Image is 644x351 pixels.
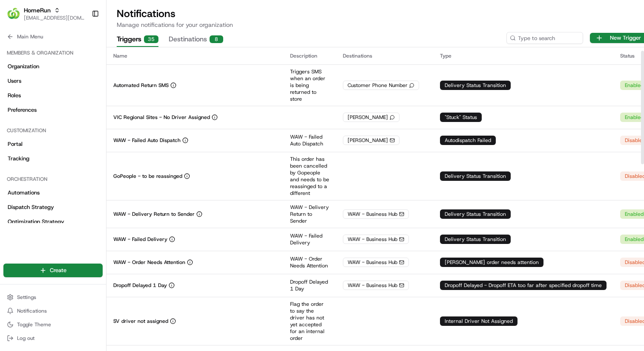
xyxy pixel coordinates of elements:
a: Optimization Strategy [3,215,103,229]
div: Internal Driver Not Assigned [440,316,517,326]
span: Preferences [8,106,37,114]
div: WAW - Business Hub [343,209,409,219]
span: Notifications [17,307,47,314]
span: Organization [8,63,39,70]
a: Dispatch Strategy [3,200,103,214]
span: Create [50,267,66,274]
button: Main Menu [3,31,103,43]
div: [PERSON_NAME] order needs attention [440,258,543,267]
p: This order has been cancelled by Gopeople and needs to be reassinged to a different [290,156,329,197]
div: Customization [3,124,103,137]
div: Delivery Status Transition [440,209,511,219]
span: Dispatch Strategy [8,203,54,211]
p: WAW - Failed Auto Dispatch [113,137,181,144]
p: WAW - Failed Delivery [113,236,167,243]
button: Create [3,264,103,277]
p: WAW - Failed Delivery [290,232,329,246]
div: Autodispatch Failed [440,136,496,145]
div: WAW - Business Hub [343,235,409,244]
p: Triggers SMS when an order is being returned to store [290,68,329,102]
p: Flag the order to say the driver has not yet accepted for an internal order [290,301,329,342]
p: SV driver not assigned [113,318,168,325]
a: Users [3,74,103,88]
p: WAW - Failed Auto Dispatch [290,133,329,147]
div: [PERSON_NAME] [343,136,400,145]
p: VIC Regional Sites - No Driver Assigned [113,114,210,121]
p: WAW - Delivery Return to Sender [113,211,195,218]
button: HomeRun [24,6,51,15]
div: Delivery Status Transition [440,171,511,181]
button: HomeRunHomeRun[EMAIL_ADDRESS][DOMAIN_NAME] [3,3,88,24]
button: Settings [3,291,103,303]
p: Dropoff Delayed 1 Day [290,278,329,292]
div: Dropoff Delayed - Dropoff ETA too far after specified dropoff time [440,281,607,290]
div: Delivery Status Transition [440,235,511,244]
p: WAW - Order Needs Attention [113,259,185,266]
div: "Stuck" Status [440,113,482,122]
span: Tracking [8,155,29,162]
button: [EMAIL_ADDRESS][DOMAIN_NAME] [24,15,85,21]
div: 8 [210,35,223,43]
button: Toggle Theme [3,319,103,331]
div: Orchestration [3,172,103,186]
div: WAW - Business Hub [343,281,409,290]
input: Type to search [506,32,583,44]
p: WAW - Delivery Return to Sender [290,204,329,224]
span: Roles [8,92,21,99]
button: Destinations [169,32,223,47]
button: Notifications [3,305,103,317]
span: Users [8,77,21,85]
p: Dropoff Delayed 1 Day [113,282,167,289]
a: Tracking [3,152,103,165]
a: Portal [3,137,103,151]
div: Destinations [343,52,426,59]
div: Name [113,52,276,59]
div: Members & Organization [3,46,103,60]
span: Toggle Theme [17,321,51,328]
div: 35 [144,35,158,43]
span: Log out [17,335,34,342]
p: WAW - Order Needs Attention [290,255,329,269]
p: Automated Return SMS [113,82,169,89]
a: Preferences [3,103,103,117]
span: Portal [8,140,23,148]
a: Roles [3,89,103,102]
div: Type [440,52,607,59]
span: Main Menu [17,33,43,40]
div: Description [290,52,329,59]
span: Optimization Strategy [8,218,64,226]
span: Settings [17,294,36,301]
div: Delivery Status Transition [440,81,511,90]
span: Automations [8,189,40,197]
div: WAW - Business Hub [343,258,409,267]
div: Customer Phone Number [343,81,419,90]
a: Automations [3,186,103,200]
button: Triggers [117,32,158,47]
img: HomeRun [7,7,20,20]
button: Log out [3,332,103,344]
p: GoPeople - to be reassinged [113,173,182,180]
a: Organization [3,60,103,73]
div: [PERSON_NAME] [343,113,400,122]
